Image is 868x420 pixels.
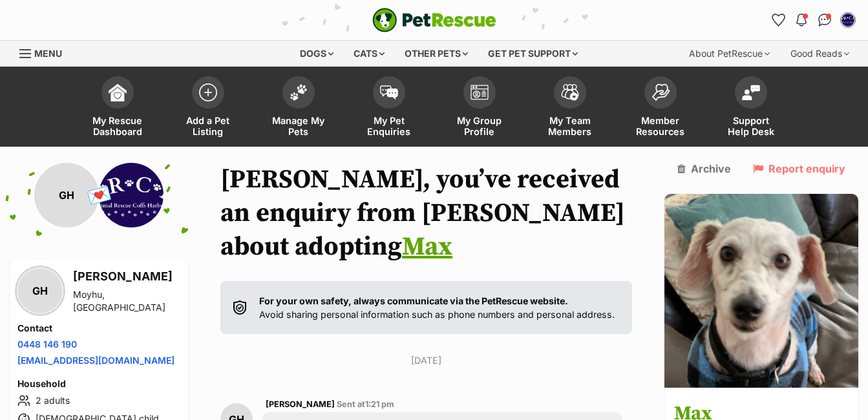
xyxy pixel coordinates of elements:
a: Manage My Pets [253,70,344,147]
li: 2 adults [17,393,180,408]
a: Support Help Desk [706,70,796,147]
a: PetRescue [372,8,496,32]
div: Cats [344,41,394,67]
a: Menu [19,41,71,64]
div: Other pets [396,41,477,67]
div: Dogs [291,41,343,67]
img: Max [664,194,858,388]
span: My Group Profile [450,115,509,137]
img: notifications-46538b983faf8c2785f20acdc204bb7945ddae34d4c08c2a6579f10ce5e182be.svg [796,14,807,26]
img: help-desk-icon-fdf02630f3aa405de69fd3d07c3f3aa587a6932b1a1747fa1d2bba05be0121f9.svg [742,85,760,100]
strong: For your own safety, always communicate via the PetRescue website. [259,295,568,306]
div: Get pet support [479,41,587,67]
ul: Account quick links [768,10,858,30]
a: Add a Pet Listing [163,70,253,147]
img: dashboard-icon-eb2f2d2d3e046f16d808141f083e7271f6b2e854fb5c12c21221c1fb7104beca.svg [109,83,127,101]
span: Add a Pet Listing [179,115,237,137]
span: Manage My Pets [270,115,328,137]
a: Conversations [814,10,835,30]
img: Animal Rescue Coffs Harbour profile pic [99,163,164,227]
button: Notifications [791,10,812,30]
div: GH [34,163,99,227]
div: Good Reads [781,41,858,67]
span: My Team Members [541,115,599,137]
a: My Pet Enquiries [344,70,434,147]
a: Max [402,231,452,263]
img: manage-my-pets-icon-02211641906a0b7f246fdf0571729dbe1e7629f14944591b6c1af311fb30b64b.svg [290,84,308,101]
h4: Contact [17,322,180,335]
h1: [PERSON_NAME], you’ve received an enquiry from [PERSON_NAME] about adopting [220,163,632,264]
span: [PERSON_NAME] [266,399,335,409]
p: [DATE] [220,353,632,367]
span: Support Help Desk [722,115,780,137]
span: My Pet Enquiries [360,115,418,137]
img: group-profile-icon-3fa3cf56718a62981997c0bc7e787c4b2cf8bcc04b72c1350f741eb67cf2f40e.svg [471,85,489,100]
a: Member Resources [615,70,706,147]
div: GH [17,268,63,313]
img: logo-e224e6f780fb5917bec1dbf3a21bbac754714ae5b6737aabdf751b685950b380.svg [372,8,496,32]
img: chat-41dd97257d64d25036548639549fe6c8038ab92f7586957e7f3b1b290dea8141.svg [818,14,832,26]
a: Report enquiry [753,163,845,174]
a: Archive [677,163,731,174]
a: My Team Members [525,70,615,147]
span: Sent at [337,399,394,409]
span: Member Resources [631,115,690,137]
button: My account [838,10,858,30]
a: 0448 146 190 [17,339,77,350]
h3: [PERSON_NAME] [73,268,180,286]
a: My Group Profile [434,70,525,147]
h4: Household [17,377,180,390]
a: Favourites [768,10,789,30]
span: My Rescue Dashboard [89,115,147,137]
span: 1:21 pm [365,399,394,409]
img: add-pet-listing-icon-0afa8454b4691262ce3f59096e99ab1cd57d4a30225e0717b998d2c9b9846f56.svg [199,83,217,101]
a: [EMAIL_ADDRESS][DOMAIN_NAME] [17,355,175,366]
div: About PetRescue [680,41,779,67]
span: 💌 [85,182,114,209]
img: member-resources-icon-8e73f808a243e03378d46382f2149f9095a855e16c252ad45f914b54edf8863c.svg [651,83,670,101]
img: team-members-icon-5396bd8760b3fe7c0b43da4ab00e1e3bb1a5d9ba89233759b79545d2d3fc5d0d.svg [561,84,579,101]
img: Heather Watkins profile pic [842,14,854,26]
p: Avoid sharing personal information such as phone numbers and personal address. [259,294,615,322]
span: Menu [34,48,62,59]
div: Moyhu, [GEOGRAPHIC_DATA] [73,288,180,314]
img: pet-enquiries-icon-7e3ad2cf08bfb03b45e93fb7055b45f3efa6380592205ae92323e6603595dc1f.svg [380,85,398,100]
a: My Rescue Dashboard [72,70,163,147]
